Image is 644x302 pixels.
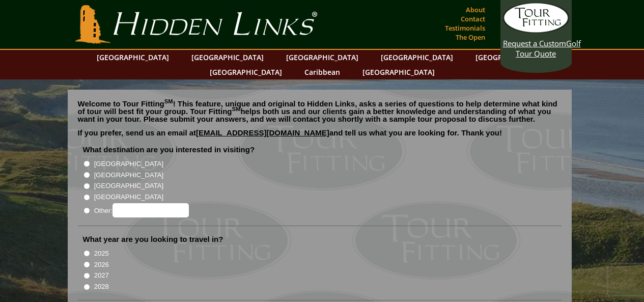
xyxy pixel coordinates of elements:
label: 2027 [94,270,109,281]
input: Other: [113,203,189,217]
label: 2026 [94,260,109,270]
a: About [463,3,488,17]
p: If you prefer, send us an email at and tell us what you are looking for. Thank you! [78,129,562,144]
a: Caribbean [299,65,345,79]
sup: SM [232,106,241,112]
a: [EMAIL_ADDRESS][DOMAIN_NAME] [196,128,329,137]
label: [GEOGRAPHIC_DATA] [94,192,163,202]
a: The Open [453,30,488,44]
sup: SM [164,98,173,104]
a: [GEOGRAPHIC_DATA] [92,50,174,65]
label: [GEOGRAPHIC_DATA] [94,170,163,180]
a: [GEOGRAPHIC_DATA] [470,50,553,65]
label: 2025 [94,249,109,259]
a: [GEOGRAPHIC_DATA] [357,65,440,79]
span: Request a Custom [503,38,566,48]
a: [GEOGRAPHIC_DATA] [376,50,458,65]
a: Testimonials [442,21,488,35]
label: What year are you looking to travel in? [83,234,223,244]
label: 2028 [94,282,109,292]
label: What destination are you interested in visiting? [83,145,255,155]
label: [GEOGRAPHIC_DATA] [94,159,163,169]
a: Contact [458,12,488,26]
a: [GEOGRAPHIC_DATA] [186,50,269,65]
label: [GEOGRAPHIC_DATA] [94,181,163,191]
p: Welcome to Tour Fitting ! This feature, unique and original to Hidden Links, asks a series of que... [78,100,562,123]
a: Request a CustomGolf Tour Quote [503,3,569,59]
a: [GEOGRAPHIC_DATA] [205,65,287,79]
label: Other: [94,203,189,217]
a: [GEOGRAPHIC_DATA] [281,50,363,65]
